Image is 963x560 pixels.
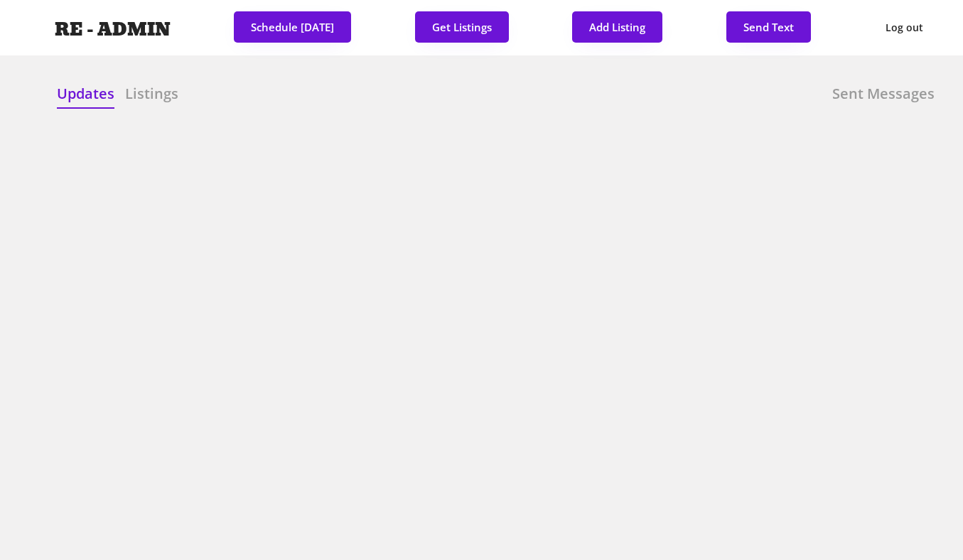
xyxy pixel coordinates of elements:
[125,84,178,104] h6: Listings
[726,11,811,43] button: Send Text
[874,11,935,44] button: Log out
[234,11,351,43] button: Schedule [DATE]
[57,84,114,104] h6: Updates
[55,21,171,39] h4: RE - ADMIN
[415,11,509,43] button: Get Listings
[832,84,935,104] h6: Sent Messages
[572,11,662,43] button: Add Listing
[28,16,51,39] img: yH5BAEAAAAALAAAAAABAAEAAAIBRAA7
